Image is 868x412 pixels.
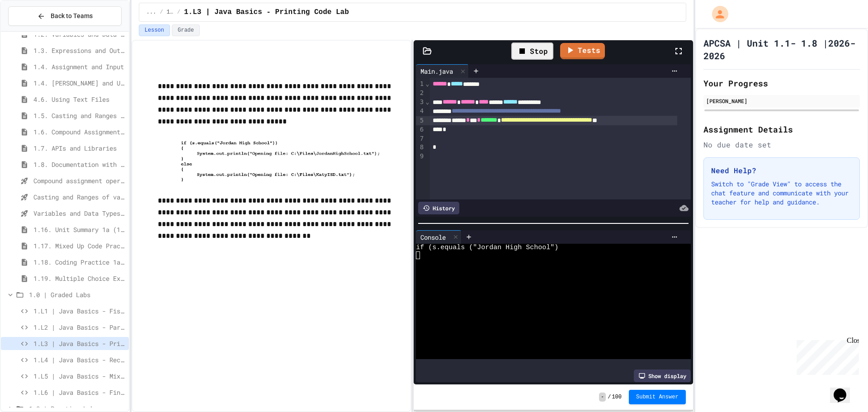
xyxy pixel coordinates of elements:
[703,77,860,90] h2: Your Progress
[425,80,429,87] span: Fold line
[146,9,156,16] span: ...
[599,393,606,402] span: -
[33,143,125,153] span: 1.7. APIs and Libraries
[4,4,62,57] div: Chat with us now!Close
[416,80,425,89] div: 1
[711,165,852,176] h3: Need Help?
[634,369,691,382] div: Show display
[33,225,125,234] span: 1.16. Unit Summary 1a (1.1-1.6)
[416,64,469,78] div: Main.java
[167,9,174,16] span: 1.0 | Graded Labs
[33,192,125,202] span: Casting and Ranges of variables - Quiz
[629,390,686,404] button: Submit Answer
[416,125,425,134] div: 6
[33,160,125,169] span: 1.8. Documentation with Comments and Preconditions
[160,9,163,16] span: /
[416,89,425,98] div: 2
[33,208,125,218] span: Variables and Data Types - Quiz
[416,244,558,251] span: if (s.equals ("Jordan High School")
[703,37,860,62] h1: APCSA | Unit 1.1- 1.8 |2026-2026
[416,116,425,125] div: 5
[33,306,125,316] span: 1.L1 | Java Basics - Fish Lab
[33,46,125,55] span: 1.3. Expressions and Output [New]
[33,78,125,88] span: 1.4. [PERSON_NAME] and User Input
[172,24,200,36] button: Grade
[33,62,125,71] span: 1.4. Assignment and Input
[33,339,125,348] span: 1.L3 | Java Basics - Printing Code Lab
[51,11,93,21] span: Back to Teams
[511,43,553,60] div: Stop
[33,176,125,185] span: Compound assignment operators - Quiz
[416,232,450,242] div: Console
[830,376,859,403] iframe: chat widget
[416,152,425,161] div: 9
[33,95,125,104] span: 4.6. Using Text Files
[416,66,458,76] div: Main.java
[612,393,622,401] span: 100
[416,134,425,143] div: 7
[560,43,605,59] a: Tests
[33,371,125,381] span: 1.L5 | Java Basics - Mixed Number Lab
[703,4,731,24] div: My Account
[33,355,125,365] span: 1.L4 | Java Basics - Rectangle Lab
[416,143,425,152] div: 8
[711,180,852,207] p: Switch to "Grade View" to access the chat feature and communicate with your teacher for help and ...
[418,202,459,214] div: History
[706,97,857,105] div: [PERSON_NAME]
[416,98,425,107] div: 3
[33,257,125,267] span: 1.18. Coding Practice 1a (1.1-1.6)
[177,9,180,16] span: /
[793,336,859,375] iframe: chat widget
[703,139,860,150] div: No due date set
[416,107,425,116] div: 4
[636,393,679,401] span: Submit Answer
[33,241,125,251] span: 1.17. Mixed Up Code Practice 1.1-1.6
[8,6,122,26] button: Back to Teams
[33,127,125,137] span: 1.6. Compound Assignment Operators
[425,98,429,105] span: Fold line
[29,290,125,299] span: 1.0 | Graded Labs
[139,24,170,36] button: Lesson
[416,230,462,244] div: Console
[33,388,125,397] span: 1.L6 | Java Basics - Final Calculator Lab
[703,123,860,136] h2: Assignment Details
[33,111,125,120] span: 1.5. Casting and Ranges of Values
[33,322,125,332] span: 1.L2 | Java Basics - Paragraphs Lab
[184,7,349,18] span: 1.L3 | Java Basics - Printing Code Lab
[608,393,611,401] span: /
[33,274,125,283] span: 1.19. Multiple Choice Exercises for Unit 1a (1.1-1.6)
